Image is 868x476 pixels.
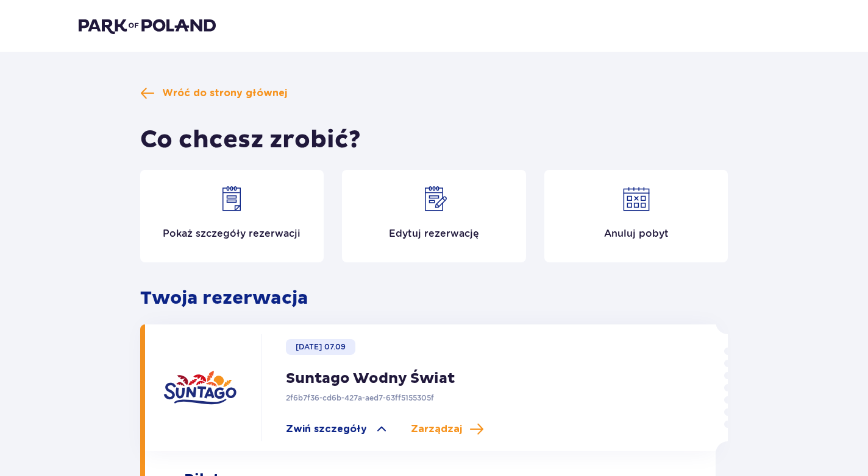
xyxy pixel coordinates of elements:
[622,184,651,214] img: Cancel reservation icon
[79,17,216,34] img: Park of Poland logo
[140,287,728,310] p: Twoja rezerwacja
[217,184,246,214] img: Show details icon
[162,86,287,100] span: Wróć do strony głównej
[163,227,301,240] p: Pokaż szczegóły rezerwacji
[419,184,449,214] img: Edit reservation icon
[389,227,479,240] p: Edytuj rezerwację
[140,125,361,155] h1: Co chcesz zrobić?
[411,422,462,436] span: Zarządzaj
[411,422,484,436] a: Zarządzaj
[286,393,434,404] p: 2f6b7f36-cd6b-427a-aed7-63ff5155305f
[286,422,389,436] a: Zwiń szczegóły
[163,351,237,424] img: Suntago logo
[604,227,669,240] p: Anuluj pobyt
[286,369,455,388] p: Suntago Wodny Świat
[286,422,367,436] span: Zwiń szczegóły
[296,341,346,352] p: [DATE] 07.09
[140,86,287,100] a: Wróć do strony głównej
